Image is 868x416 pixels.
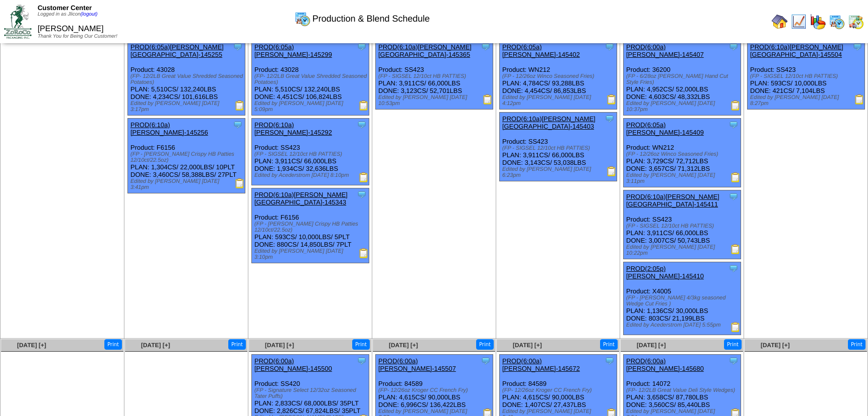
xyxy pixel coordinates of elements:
[254,387,369,399] div: (FP - Signature Select 12/32oz Seasoned Tater Puffs)
[312,14,429,24] span: Production & Blend Schedule
[748,41,865,110] div: Product: SS423 PLAN: 593CS / 10,000LBS DONE: 421CS / 7,104LBS
[128,119,245,193] div: Product: F6156 PLAN: 1,304CS / 22,000LBS / 10PLT DONE: 3,460CS / 58,388LBS / 27PLT
[38,4,92,12] span: Customer Center
[378,357,456,372] a: PROD(6:00a)[PERSON_NAME]-145507
[38,25,104,33] span: [PERSON_NAME]
[600,339,618,350] button: Print
[637,342,666,349] a: [DATE] [+]
[729,356,739,366] img: Tooltip
[624,119,741,187] div: Product: WN212 PLAN: 3,729CS / 72,712LBS DONE: 3,657CS / 71,312LBS
[378,73,493,79] div: (FP - SIGSEL 12/10ct HB PATTIES)
[130,121,208,136] a: PROD(6:10a)[PERSON_NAME]-145256
[724,339,742,350] button: Print
[810,14,826,30] img: graph.gif
[254,100,369,113] div: Edited by [PERSON_NAME] [DATE] 5:09pm
[502,166,617,178] div: Edited by [PERSON_NAME] [DATE] 6:23pm
[750,43,843,58] a: PROD(6:10a)[PERSON_NAME][GEOGRAPHIC_DATA]-145504
[130,100,245,113] div: Edited by [PERSON_NAME] [DATE] 3:17pm
[626,151,741,157] div: (FP - 12/26oz Winco Seasoned Fries)
[761,342,790,349] a: [DATE] [+]
[624,41,741,116] div: Product: 36200 PLAN: 4,952CS / 52,000LBS DONE: 4,603CS / 48,332LBS
[500,113,617,181] div: Product: SS423 PLAN: 3,911CS / 66,000LBS DONE: 3,143CS / 53,038LBS
[607,166,617,176] img: Production Report
[254,43,332,58] a: PROD(6:05a)[PERSON_NAME]-145299
[17,342,46,349] a: [DATE] [+]
[502,43,580,58] a: PROD(6:05a)[PERSON_NAME]-145402
[352,339,370,350] button: Print
[626,387,741,393] div: (FP- 12/2LB Great Value Deli Style Wedges)
[141,342,170,349] a: [DATE] [+]
[626,357,704,372] a: PROD(6:00a)[PERSON_NAME]-145680
[357,189,367,199] img: Tooltip
[104,339,122,350] button: Print
[731,322,741,332] img: Production Report
[81,12,98,17] a: (logout)
[626,100,741,113] div: Edited by [PERSON_NAME] [DATE] 10:37pm
[626,244,741,256] div: Edited by [PERSON_NAME] [DATE] 10:22pm
[254,221,369,233] div: (FP - [PERSON_NAME] Crispy HB Patties 12/10ct/22.5oz)
[791,14,807,30] img: line_graph.gif
[502,115,596,130] a: PROD(6:10a)[PERSON_NAME][GEOGRAPHIC_DATA]-145403
[624,262,741,335] div: Product: X4005 PLAN: 1,136CS / 30,000LBS DONE: 803CS / 21,199LBS
[626,322,741,328] div: Edited by Acederstrom [DATE] 5:55pm
[731,172,741,182] img: Production Report
[626,223,741,229] div: (FP - SIGSEL 12/10ct HB PATTIES)
[848,339,865,350] button: Print
[233,120,243,130] img: Tooltip
[130,178,245,190] div: Edited by [PERSON_NAME] [DATE] 3:41pm
[359,100,369,111] img: Production Report
[772,14,788,30] img: home.gif
[357,356,367,366] img: Tooltip
[848,14,864,30] img: calendarinout.gif
[626,172,741,184] div: Edited by [PERSON_NAME] [DATE] 3:11pm
[228,339,246,350] button: Print
[254,248,369,260] div: Edited by [PERSON_NAME] [DATE] 3:10pm
[500,41,617,110] div: Product: WN212 PLAN: 4,784CS / 93,288LBS DONE: 4,454CS / 86,853LBS
[502,73,617,79] div: (FP - 12/26oz Winco Seasoned Fries)
[265,342,294,349] a: [DATE] [+]
[729,263,739,273] img: Tooltip
[502,387,617,393] div: (FP- 12/26oz Kroger CC French Fry)
[476,339,494,350] button: Print
[605,356,615,366] img: Tooltip
[252,41,369,116] div: Product: 43028 PLAN: 5,510CS / 132,240LBS DONE: 4,451CS / 106,824LBS
[38,34,117,39] span: Thank You for Being Our Customer!
[235,178,245,188] img: Production Report
[829,14,845,30] img: calendarprod.gif
[378,43,472,58] a: PROD(6:10a)[PERSON_NAME][GEOGRAPHIC_DATA]-145365
[130,43,224,58] a: PROD(6:05a)[PERSON_NAME][GEOGRAPHIC_DATA]-145255
[605,114,615,124] img: Tooltip
[254,172,369,178] div: Edited by Acederstrom [DATE] 8:10pm
[502,94,617,107] div: Edited by [PERSON_NAME] [DATE] 4:12pm
[359,172,369,182] img: Production Report
[252,119,369,185] div: Product: SS423 PLAN: 3,911CS / 66,000LBS DONE: 1,934CS / 32,636LBS
[389,342,418,349] a: [DATE] [+]
[235,100,245,111] img: Production Report
[729,191,739,201] img: Tooltip
[750,73,864,79] div: (FP - SIGSEL 12/10ct HB PATTIES)
[854,94,864,105] img: Production Report
[295,11,311,27] img: calendarprod.gif
[357,120,367,130] img: Tooltip
[254,73,369,85] div: (FP- 12/2LB Great Value Shredded Seasoned Potatoes)
[626,193,719,208] a: PROD(6:10a)[PERSON_NAME][GEOGRAPHIC_DATA]-145411
[624,190,741,259] div: Product: SS423 PLAN: 3,911CS / 66,000LBS DONE: 3,007CS / 50,743LBS
[254,191,348,206] a: PROD(6:10a)[PERSON_NAME][GEOGRAPHIC_DATA]-145343
[750,94,864,107] div: Edited by [PERSON_NAME] [DATE] 8:27pm
[254,357,332,372] a: PROD(6:00a)[PERSON_NAME]-145500
[729,120,739,130] img: Tooltip
[481,356,491,366] img: Tooltip
[626,265,704,280] a: PROD(2:05p)[PERSON_NAME]-145410
[502,145,617,151] div: (FP - SIGSEL 12/10ct HB PATTIES)
[626,295,741,307] div: (FP - [PERSON_NAME] 4/3kg seasoned Wedge Cut Fries )
[359,248,369,258] img: Production Report
[513,342,542,349] a: [DATE] [+]
[376,41,493,110] div: Product: SS423 PLAN: 3,911CS / 66,000LBS DONE: 3,123CS / 52,701LBS
[378,94,493,107] div: Edited by [PERSON_NAME] [DATE] 10:53pm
